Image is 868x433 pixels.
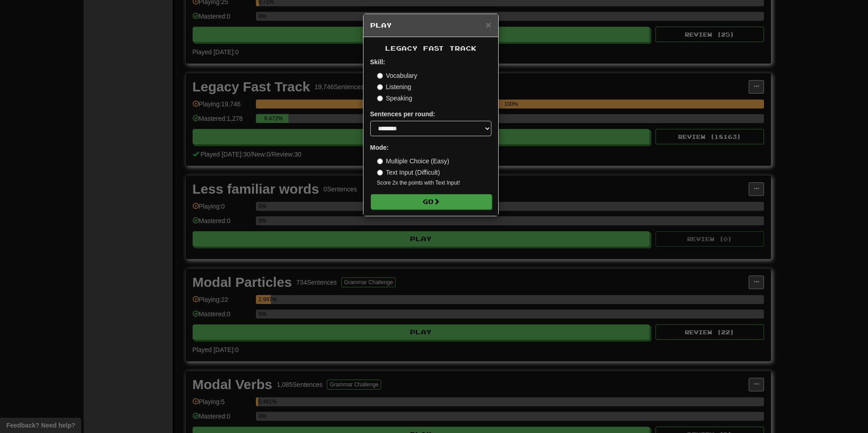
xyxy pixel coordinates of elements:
input: Multiple Choice (Easy) [377,158,383,164]
span: × [486,19,491,30]
input: Listening [377,84,383,90]
h5: Play [370,21,491,30]
button: Go [371,194,492,209]
strong: Skill: [370,58,385,66]
input: Vocabulary [377,73,383,79]
label: Speaking [377,94,412,103]
label: Listening [377,82,411,91]
label: Text Input (Difficult) [377,168,440,177]
input: Text Input (Difficult) [377,170,383,176]
button: Close [486,20,491,29]
small: Score 2x the points with Text Input ! [377,179,491,187]
label: Sentences per round: [370,109,435,119]
label: Vocabulary [377,71,417,80]
label: Multiple Choice (Easy) [377,157,449,166]
input: Speaking [377,95,383,101]
strong: Mode: [370,144,389,151]
span: Legacy Fast Track [385,44,476,52]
